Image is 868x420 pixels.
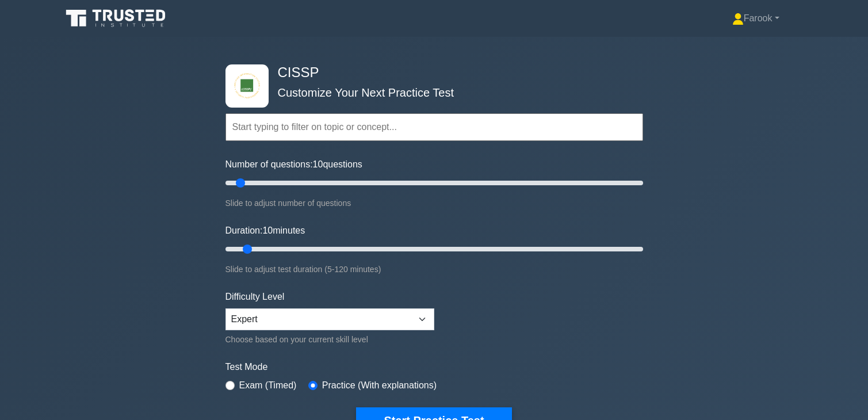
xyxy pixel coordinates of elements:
div: Choose based on your current skill level [225,333,434,346]
div: Slide to adjust number of questions [225,196,643,210]
h4: CISSP [273,64,587,81]
label: Practice (With explanations) [322,379,437,392]
div: Slide to adjust test duration (5-120 minutes) [225,262,643,276]
label: Number of questions: questions [225,158,362,171]
span: 10 [313,159,323,169]
label: Test Mode [225,360,643,374]
label: Duration: minutes [225,224,305,238]
a: Farook [705,7,807,30]
label: Difficulty Level [225,290,285,304]
span: 10 [262,226,273,235]
label: Exam (Timed) [239,379,297,392]
input: Start typing to filter on topic or concept... [225,113,643,141]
